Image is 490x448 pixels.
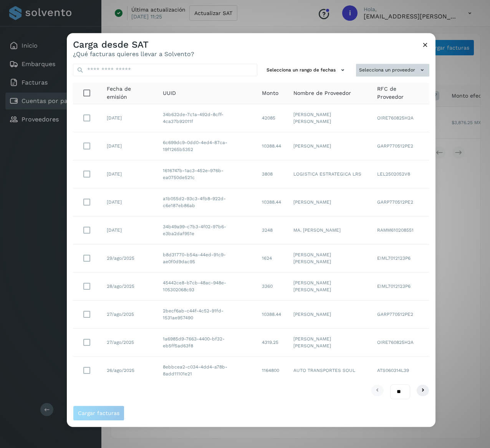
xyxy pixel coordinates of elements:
td: 8ebbcea2-c034-4dd4-a78b-8add11101e21 [157,357,256,384]
td: 10388.44 [256,132,287,160]
td: ATS060314L39 [371,357,429,384]
td: 1624 [256,244,287,272]
td: 6c699dc9-0dd0-4ed4-87ca-19f1265b5352 [157,132,256,160]
td: b8d31770-b54a-44ed-91c9-ae0f0d9dac95 [157,244,256,272]
h3: Carga desde SAT [73,39,194,50]
td: [DATE] [101,132,157,160]
td: GARP770512PE2 [371,188,429,216]
td: 28/ago/2025 [101,272,157,300]
td: 3360 [256,272,287,300]
span: Monto [262,89,278,97]
td: 1616747b-1ac3-452e-976b-ea0750de521c [157,160,256,188]
td: 42085 [256,104,287,132]
td: LOGISTICA ESTRATEGICA LRS [287,160,371,188]
td: 26/ago/2025 [101,357,157,384]
td: a1b055d2-93c3-4fb8-922d-c6e187eb86ab [157,188,256,216]
td: [DATE] [101,216,157,244]
td: GARP770512PE2 [371,300,429,329]
td: 3808 [256,160,287,188]
td: [PERSON_NAME] [287,300,371,329]
td: OIRE760825H2A [371,329,429,357]
td: [PERSON_NAME] [287,188,371,216]
td: [DATE] [101,188,157,216]
td: 10388.44 [256,300,287,329]
td: [DATE] [101,104,157,132]
span: Fecha de emisión [107,85,151,101]
td: LEL2502052V8 [371,160,429,188]
button: Cargar facturas [73,406,124,421]
td: [PERSON_NAME] [PERSON_NAME] [287,104,371,132]
td: 29/ago/2025 [101,244,157,272]
td: 2becf6ab-c44f-4c52-91fd-1531ae957490 [157,300,256,329]
td: 34b49a99-c7b3-4f02-97b6-e3ba2daf951e [157,216,256,244]
td: 3248 [256,216,287,244]
td: [PERSON_NAME] [PERSON_NAME] [287,272,371,300]
span: RFC de Proveedor [377,85,423,101]
td: 4319.25 [256,329,287,357]
td: 45442ce8-b7cb-48ac-948e-105302068c93 [157,272,256,300]
td: AUTO TRANSPORTES SOUL [287,357,371,384]
span: Nombre de Proveedor [293,89,351,97]
p: ¿Qué facturas quieres llevar a Solvento? [73,50,194,58]
td: 10388.44 [256,188,287,216]
span: UUID [163,89,176,97]
td: 1164800 [256,357,287,384]
button: Selecciona un proveedor [356,64,429,76]
span: Cargar facturas [78,411,119,416]
td: [DATE] [101,160,157,188]
td: 27/ago/2025 [101,300,157,329]
td: 27/ago/2025 [101,329,157,357]
td: [PERSON_NAME] [287,132,371,160]
td: [PERSON_NAME] [PERSON_NAME] [287,244,371,272]
td: OIRE760825H2A [371,104,429,132]
td: GARP770512PE2 [371,132,429,160]
td: [PERSON_NAME] [PERSON_NAME] [287,329,371,357]
td: 34b632de-7c1a-492d-8cff-4ca37b92011f [157,104,256,132]
td: EIML7012123P6 [371,244,429,272]
td: MA. [PERSON_NAME] [287,216,371,244]
td: RAMM610208551 [371,216,429,244]
button: Selecciona un rango de fechas [263,64,350,76]
td: EIML7012123P6 [371,272,429,300]
td: 1a6985d9-7663-4400-bf32-eb5ff5ad63f8 [157,329,256,357]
